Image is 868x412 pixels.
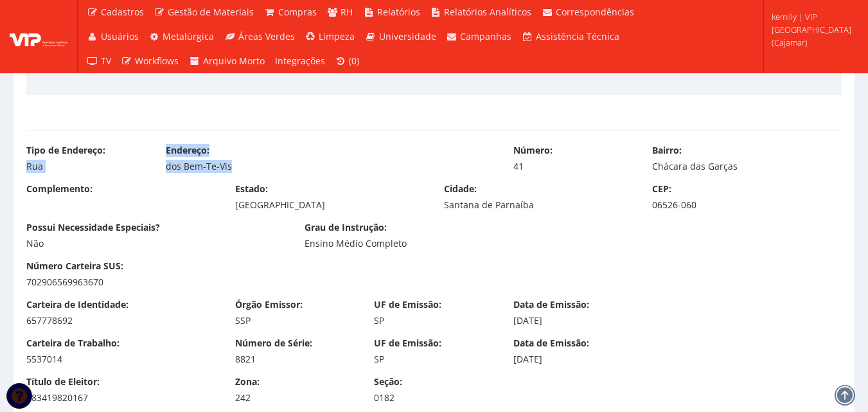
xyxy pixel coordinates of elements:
div: 41 [513,160,633,173]
span: Limpeza [319,30,355,42]
img: logo [10,27,67,46]
div: dos Bem-Te-Vis [166,160,494,173]
a: Arquivo Morto [184,49,270,73]
div: [DATE] [513,314,633,327]
label: Órgão Emissor: [235,298,303,311]
a: Campanhas [441,24,517,49]
span: Usuários [101,30,139,42]
div: Chácara das Garças [652,160,842,173]
label: UF de Emissão: [374,298,441,311]
label: Bairro: [652,144,682,157]
a: Limpeza [300,24,360,49]
label: Zona: [235,375,260,388]
div: 06526-060 [652,199,842,211]
div: SP [374,314,494,327]
label: Carteira de Identidade: [26,298,128,311]
label: Grau de Instrução: [305,221,387,234]
label: Número: [513,144,553,157]
div: Não [26,237,285,250]
div: Rua [26,160,146,173]
span: TV [101,55,111,67]
label: Possui Necessidade Especiais? [26,221,160,234]
label: CEP: [652,183,671,195]
label: Carteira de Trabalho: [26,337,120,350]
span: Correspondências [556,6,634,18]
div: 702906569963670 [26,276,216,289]
label: Cidade: [444,183,477,195]
span: RH [341,6,353,18]
div: SSP [235,314,355,327]
span: Metalúrgica [163,30,214,42]
div: SP [374,353,494,366]
div: 8821 [235,353,355,366]
span: Universidade [379,30,436,42]
span: Assistência Técnica [536,30,619,42]
div: [GEOGRAPHIC_DATA] [235,199,425,211]
div: 242 [235,391,355,404]
div: Santana de Parnaíba [444,199,633,211]
label: UF de Emissão: [374,337,441,350]
label: Número Carteira SUS: [26,260,123,273]
span: Arquivo Morto [203,55,265,67]
a: (0) [330,49,365,73]
label: Número de Série: [235,337,312,350]
label: Estado: [235,183,268,195]
a: Assistência Técnica [517,24,624,49]
span: (0) [349,55,359,67]
a: Metalúrgica [144,24,220,49]
div: 657778692 [26,314,216,327]
div: Ensino Médio Completo [305,237,563,250]
a: Usuários [82,24,144,49]
label: Data de Emissão: [513,298,589,311]
span: kemilly | VIP [GEOGRAPHIC_DATA] (Cajamar) [772,10,851,49]
span: Cadastros [101,6,144,18]
label: Endereço: [166,144,209,157]
a: Integrações [270,49,330,73]
a: Workflows [116,49,184,73]
span: Workflows [135,55,179,67]
span: Campanhas [460,30,511,42]
label: Complemento: [26,183,93,195]
span: Relatórios Analíticos [444,6,531,18]
label: Título de Eleitor: [26,375,100,388]
div: 5537014 [26,353,216,366]
span: Áreas Verdes [238,30,295,42]
span: Integrações [275,55,325,67]
a: Universidade [360,24,441,49]
span: Compras [278,6,317,18]
label: Seção: [374,375,402,388]
span: Relatórios [377,6,420,18]
a: Áreas Verdes [219,24,300,49]
div: 483419820167 [26,391,216,404]
a: TV [82,49,116,73]
label: Tipo de Endereço: [26,144,105,157]
div: 0182 [374,391,494,404]
span: Gestão de Materiais [168,6,254,18]
div: [DATE] [513,353,633,366]
label: Data de Emissão: [513,337,589,350]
